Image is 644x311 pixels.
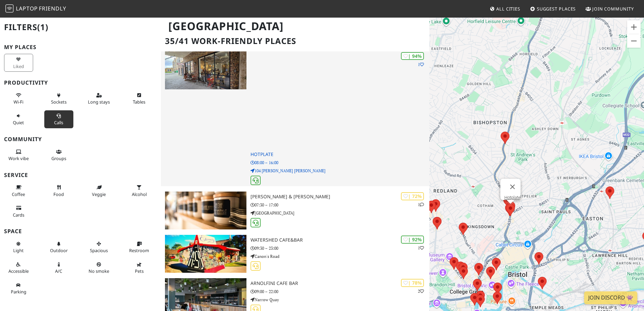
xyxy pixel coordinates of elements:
[401,192,424,200] div: | 72%
[251,245,429,251] p: 09:30 – 23:00
[4,280,33,297] button: Parking
[51,155,66,161] span: Group tables
[487,3,523,15] a: All Cities
[527,3,579,15] a: Suggest Places
[85,90,114,108] button: Long stays
[13,119,24,126] span: Quiet
[13,212,24,218] span: Credit cards
[4,90,33,108] button: Wi-Fi
[5,3,66,15] a: LaptopFriendly LaptopFriendly
[53,191,64,197] span: Food
[165,51,246,89] img: Hotplate
[401,52,424,60] div: | 94%
[4,202,33,220] button: Cards
[44,238,73,256] button: Outdoor
[44,182,73,200] button: Food
[4,172,157,178] h3: Service
[44,90,73,108] button: Sockets
[161,235,429,273] a: Watershed Cafe&Bar | 92% 1 Watershed Cafe&Bar 09:30 – 23:00 Canon's Road
[627,20,641,34] button: Zoom in
[44,110,73,128] button: Calls
[165,192,246,229] img: Spicer & Cole
[37,21,48,32] span: (1)
[4,146,33,164] button: Work vibe
[55,268,62,274] span: Air conditioned
[44,146,73,164] button: Groups
[251,194,429,200] h3: [PERSON_NAME] & [PERSON_NAME]
[165,235,246,273] img: Watershed Cafe&Bar
[627,34,641,48] button: Zoom out
[4,136,157,142] h3: Community
[85,182,114,200] button: Veggie
[88,99,110,105] span: Long stays
[251,152,429,157] h3: Hotplate
[251,253,429,260] p: Canon's Road
[85,259,114,277] button: No smoke
[4,110,33,128] button: Quiet
[401,279,424,287] div: | 78%
[13,247,24,253] span: Natural light
[496,6,520,12] span: All Cities
[14,99,23,105] span: Stable Wi-Fi
[92,191,106,197] span: Veggie
[4,238,33,256] button: Light
[8,268,29,274] span: Accessible
[129,247,149,253] span: Restroom
[133,99,145,105] span: Work-friendly tables
[583,3,637,15] a: Join Community
[504,179,521,195] button: Close
[251,288,429,295] p: 09:00 – 22:00
[584,291,637,304] a: Join Discord 👾
[125,182,154,200] button: Alcohol
[161,192,429,229] a: Spicer & Cole | 72% 1 [PERSON_NAME] & [PERSON_NAME] 07:30 – 17:00 [GEOGRAPHIC_DATA]
[418,61,424,68] p: 1
[5,4,14,13] img: LaptopFriendly
[125,259,154,277] button: Pets
[537,6,576,12] span: Suggest Places
[44,259,73,277] button: A/C
[89,268,109,274] span: Smoke free
[51,99,67,105] span: Power sockets
[16,5,38,12] span: Laptop
[251,210,429,216] p: [GEOGRAPHIC_DATA]
[251,296,429,303] p: Narrow Quay
[125,238,154,256] button: Restroom
[418,245,424,251] p: 1
[39,5,66,12] span: Friendly
[4,228,157,235] h3: Space
[90,247,108,253] span: Spacious
[54,119,63,126] span: Video/audio calls
[85,238,114,256] button: Spacious
[4,17,157,38] h2: Filters
[401,236,424,243] div: | 92%
[4,182,33,200] button: Coffee
[418,201,424,208] p: 1
[251,237,429,243] h3: Watershed Cafe&Bar
[4,80,157,86] h3: Productivity
[251,202,429,208] p: 07:30 – 17:00
[4,44,157,50] h3: My Places
[125,90,154,108] button: Tables
[251,281,429,286] h3: Arnolfini Cafe Bar
[418,288,424,294] p: 2
[132,191,147,197] span: Alcohol
[4,259,33,277] button: Accessible
[251,168,429,174] p: 104 [PERSON_NAME] [PERSON_NAME]
[251,159,429,166] p: 08:00 – 16:00
[50,247,68,253] span: Outdoor area
[12,191,25,197] span: Coffee
[592,6,634,12] span: Join Community
[161,51,429,186] a: Hotplate | 94% 1 Hotplate 08:00 – 16:00 104 [PERSON_NAME] [PERSON_NAME]
[11,289,26,295] span: Parking
[163,17,428,36] h1: [GEOGRAPHIC_DATA]
[504,195,521,200] a: Hotplate
[135,268,144,274] span: Pet friendly
[8,155,29,161] span: People working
